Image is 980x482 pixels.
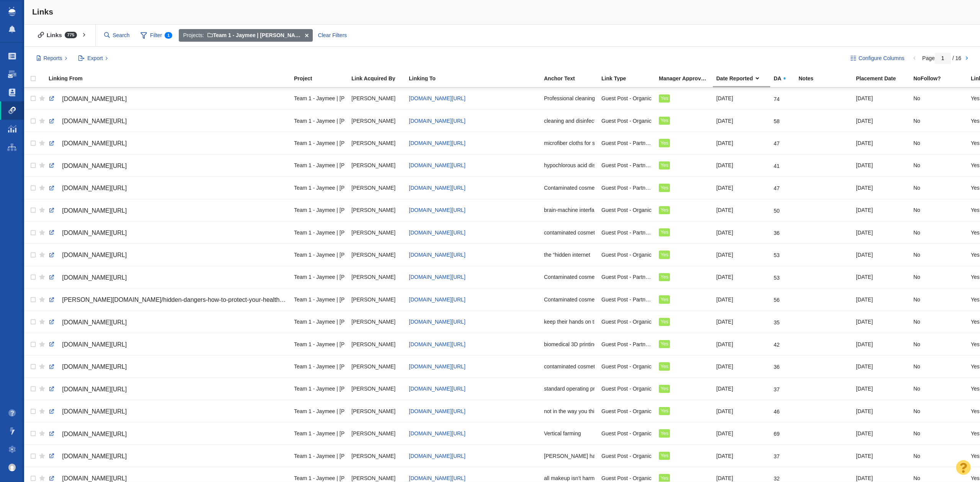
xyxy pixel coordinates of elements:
[774,76,781,81] span: DA
[348,288,405,311] td: Laura Greene
[49,383,287,396] a: [DOMAIN_NAME][URL]
[856,90,906,107] div: [DATE]
[409,252,465,258] span: [DOMAIN_NAME][URL]
[601,140,652,147] span: Guest Post - Partnership
[774,224,780,236] div: 36
[799,76,855,81] div: Notes
[598,400,655,422] td: Guest Post - Organic
[49,316,287,329] a: [DOMAIN_NAME][URL]
[351,76,408,82] a: Link Acquired By
[294,112,345,129] div: Team 1 - Jaymee | [PERSON_NAME] | [PERSON_NAME]\Berkshire\[GEOGRAPHIC_DATA] - Content
[294,135,345,151] div: Team 1 - Jaymee | [PERSON_NAME] | [PERSON_NAME]\Berkshire\[GEOGRAPHIC_DATA] - Content
[62,475,127,482] span: [DOMAIN_NAME][URL]
[409,430,465,436] a: [DOMAIN_NAME][URL]
[655,221,713,243] td: Yes
[856,381,906,397] div: [DATE]
[351,184,395,191] span: [PERSON_NAME]
[49,115,287,128] a: [DOMAIN_NAME][URL]
[49,338,287,351] a: [DOMAIN_NAME][URL]
[660,297,668,302] span: Yes
[601,184,652,191] span: Guest Post - Partnership
[62,453,127,459] span: [DOMAIN_NAME][URL]
[774,269,780,281] div: 53
[49,76,293,82] a: Linking From
[859,54,905,62] span: Configure Columns
[716,76,773,82] a: Date Reported
[101,29,133,42] input: Search
[598,132,655,154] td: Guest Post - Partnership
[49,271,287,284] a: [DOMAIN_NAME][URL]
[774,157,780,169] div: 41
[409,162,465,168] span: [DOMAIN_NAME][URL]
[409,319,465,325] span: [DOMAIN_NAME][URL]
[409,408,465,414] span: [DOMAIN_NAME][URL]
[856,336,906,352] div: [DATE]
[62,341,127,348] span: [DOMAIN_NAME][URL]
[660,140,668,146] span: Yes
[774,246,780,259] div: 53
[351,385,395,392] span: [PERSON_NAME]
[294,76,351,81] div: Project
[601,76,658,82] a: Link Type
[913,336,964,352] div: No
[601,274,652,280] span: Guest Post - Partnership
[348,110,405,132] td: Laura Greene
[409,341,465,347] a: [DOMAIN_NAME][URL]
[598,355,655,378] td: Guest Post - Organic
[774,403,780,415] div: 46
[351,363,395,370] span: [PERSON_NAME]
[716,336,767,352] div: [DATE]
[87,54,103,62] span: Export
[49,226,287,239] a: [DOMAIN_NAME][URL]
[660,163,668,168] span: Yes
[409,363,465,370] span: [DOMAIN_NAME][URL]
[598,378,655,400] td: Guest Post - Organic
[62,386,127,392] span: [DOMAIN_NAME][URL]
[409,453,465,459] a: [DOMAIN_NAME][URL]
[544,202,595,218] div: brain-machine interfaces
[544,76,601,82] a: Anchor Text
[294,336,345,352] div: Team 1 - Jaymee | [PERSON_NAME] | [PERSON_NAME]\Berkshire\[GEOGRAPHIC_DATA] - Content
[655,422,713,445] td: Yes
[660,118,668,123] span: Yes
[716,179,767,196] div: [DATE]
[601,408,652,415] span: Guest Post - Organic
[351,162,395,169] span: [PERSON_NAME]
[856,179,906,196] div: [DATE]
[655,154,713,176] td: Yes
[856,314,906,330] div: [DATE]
[62,163,127,169] span: [DOMAIN_NAME][URL]
[913,269,964,285] div: No
[351,251,395,258] span: [PERSON_NAME]
[655,266,713,288] td: Yes
[601,385,652,392] span: Guest Post - Organic
[49,76,293,81] div: Linking From
[856,112,906,129] div: [DATE]
[716,202,767,218] div: [DATE]
[207,32,381,38] span: Team 1 - Jaymee | [PERSON_NAME] | [PERSON_NAME]\Berkshire
[44,54,62,62] span: Reports
[655,288,713,311] td: Yes
[409,118,465,124] span: [DOMAIN_NAME][URL]
[49,249,287,262] a: [DOMAIN_NAME][URL]
[856,291,906,308] div: [DATE]
[348,266,405,288] td: Ashley Mendiola
[544,269,595,285] div: Contaminated cosmetics
[49,182,287,195] a: [DOMAIN_NAME][URL]
[716,425,767,441] div: [DATE]
[348,400,405,422] td: Rachel Hall
[659,76,715,81] div: Manager Approved Link?
[913,112,964,129] div: No
[62,96,127,102] span: [DOMAIN_NAME][URL]
[544,224,595,241] div: contaminated cosmetics
[598,422,655,445] td: Guest Post - Organic
[62,363,127,370] span: [DOMAIN_NAME][URL]
[409,274,465,280] span: [DOMAIN_NAME][URL]
[913,403,964,419] div: No
[601,229,652,236] span: Guest Post - Partnership
[601,341,652,348] span: Guest Post - Partnership
[409,475,465,481] span: [DOMAIN_NAME][URL]
[8,464,16,471] img: 5fdd85798f82c50f5c45a90349a4caae
[351,229,395,236] span: [PERSON_NAME]
[598,333,655,355] td: Guest Post - Partnership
